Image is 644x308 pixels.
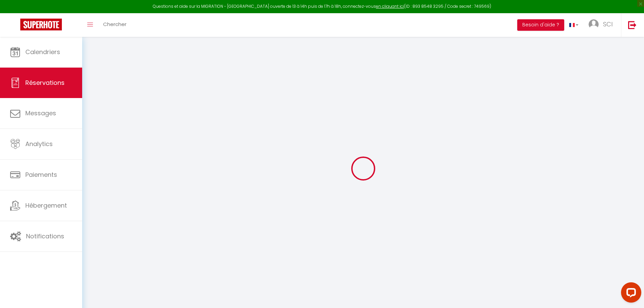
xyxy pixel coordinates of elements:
[25,140,53,148] span: Analytics
[25,170,57,179] span: Paiements
[583,13,621,37] a: ... SCI
[517,19,564,31] button: Besoin d'aide ?
[25,201,67,210] span: Hébergement
[98,13,132,37] a: Chercher
[25,48,60,56] span: Calendriers
[20,19,62,30] img: Super Booking
[376,3,404,9] a: en cliquant ici
[589,19,599,29] img: ...
[26,232,64,240] span: Notifications
[25,78,65,87] span: Réservations
[103,21,126,28] span: Chercher
[616,280,644,308] iframe: LiveChat chat widget
[603,20,613,28] span: SCI
[628,21,637,29] img: logout
[25,109,56,117] span: Messages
